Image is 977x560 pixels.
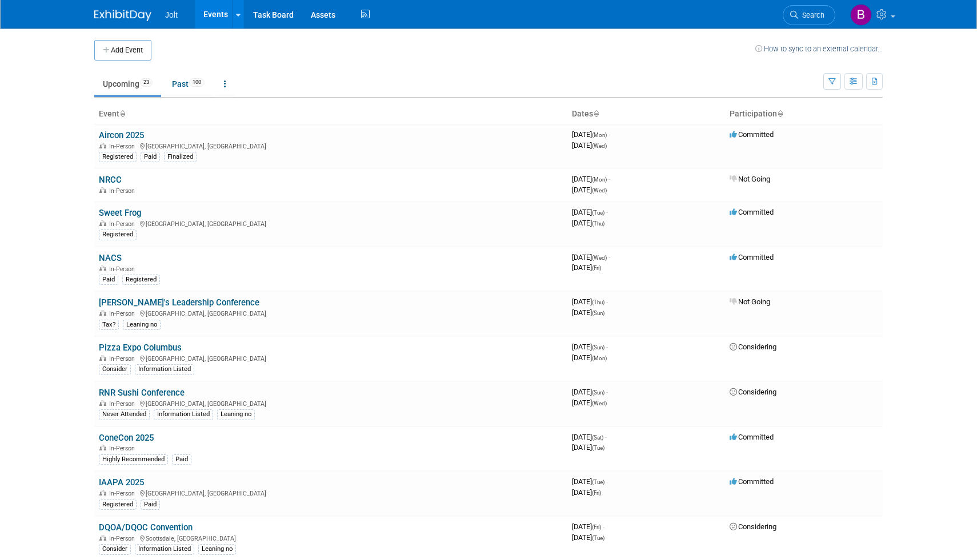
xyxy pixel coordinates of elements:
div: Scottsdale, [GEOGRAPHIC_DATA] [99,533,563,542]
span: - [605,433,607,441]
div: Highly Recommended [99,454,168,465]
span: 100 [189,78,205,87]
span: - [608,253,610,261]
a: DQOA/DQOC Convention [99,522,193,533]
span: - [603,522,604,531]
span: (Wed) [592,143,607,149]
div: [GEOGRAPHIC_DATA], [GEOGRAPHIC_DATA] [99,219,563,228]
span: - [606,208,608,216]
span: [DATE] [572,253,610,261]
span: In-Person [109,220,138,228]
span: [DATE] [572,130,610,139]
span: In-Person [109,400,138,408]
div: Information Listed [135,364,194,374]
span: In-Person [109,187,138,195]
div: [GEOGRAPHIC_DATA], [GEOGRAPHIC_DATA] [99,308,563,317]
span: Jolt [165,10,178,19]
div: Never Attended [99,409,150,420]
span: (Tue) [592,210,604,216]
span: [DATE] [572,388,608,396]
div: [GEOGRAPHIC_DATA], [GEOGRAPHIC_DATA] [99,141,563,150]
span: Considering [730,388,776,396]
span: (Sun) [592,344,604,350]
span: [DATE] [572,343,608,351]
button: Add Event [94,40,151,61]
span: [DATE] [572,263,601,272]
span: - [606,297,608,306]
div: Registered [99,152,137,162]
span: [DATE] [572,522,604,531]
a: Sort by Start Date [593,109,599,118]
a: NACS [99,253,122,263]
span: [DATE] [572,308,604,317]
div: Registered [122,275,160,285]
a: Aircon 2025 [99,130,144,140]
img: In-Person Event [99,143,106,148]
a: Past100 [163,73,213,95]
img: In-Person Event [99,535,106,541]
span: (Thu) [592,220,604,227]
span: - [606,343,608,351]
span: [DATE] [572,398,607,407]
a: Sort by Event Name [119,109,125,118]
span: (Wed) [592,255,607,261]
span: [DATE] [572,186,607,194]
th: Participation [725,104,883,124]
img: In-Person Event [99,445,106,450]
a: Pizza Expo Columbus [99,343,182,353]
span: (Wed) [592,400,607,406]
a: NRCC [99,175,122,185]
img: In-Person Event [99,400,106,406]
img: Brooke Valderrama [850,4,872,26]
span: [DATE] [572,297,608,306]
span: Committed [730,130,774,139]
span: [DATE] [572,141,607,150]
div: [GEOGRAPHIC_DATA], [GEOGRAPHIC_DATA] [99,398,563,408]
div: [GEOGRAPHIC_DATA], [GEOGRAPHIC_DATA] [99,353,563,362]
span: (Fri) [592,524,601,530]
th: Event [94,104,567,124]
span: [DATE] [572,219,604,227]
a: Search [783,5,835,25]
img: In-Person Event [99,490,106,495]
span: (Sun) [592,389,604,396]
span: In-Person [109,535,138,542]
span: Considering [730,343,776,351]
span: 23 [140,78,153,87]
span: - [608,175,610,183]
span: (Sun) [592,310,604,316]
div: Paid [172,454,191,465]
div: Tax? [99,320,119,330]
span: (Mon) [592,176,607,183]
div: [GEOGRAPHIC_DATA], [GEOGRAPHIC_DATA] [99,488,563,497]
span: In-Person [109,490,138,497]
a: Sort by Participation Type [777,109,783,118]
img: In-Person Event [99,187,106,193]
span: (Tue) [592,479,604,485]
span: - [608,130,610,139]
span: (Fri) [592,265,601,271]
span: (Mon) [592,355,607,361]
span: In-Person [109,143,138,150]
span: In-Person [109,445,138,452]
a: Upcoming23 [94,73,161,95]
div: Consider [99,544,131,554]
span: Committed [730,433,774,441]
span: Committed [730,253,774,261]
span: Committed [730,477,774,486]
span: Not Going [730,297,770,306]
span: [DATE] [572,353,607,362]
div: Finalized [164,152,197,162]
img: ExhibitDay [94,10,151,21]
img: In-Person Event [99,355,106,361]
span: (Tue) [592,445,604,451]
span: Considering [730,522,776,531]
a: RNR Sushi Conference [99,388,185,398]
span: - [606,388,608,396]
span: [DATE] [572,443,604,452]
div: Information Listed [154,409,213,420]
div: Paid [141,499,160,510]
span: (Mon) [592,132,607,138]
span: In-Person [109,355,138,362]
span: In-Person [109,310,138,317]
